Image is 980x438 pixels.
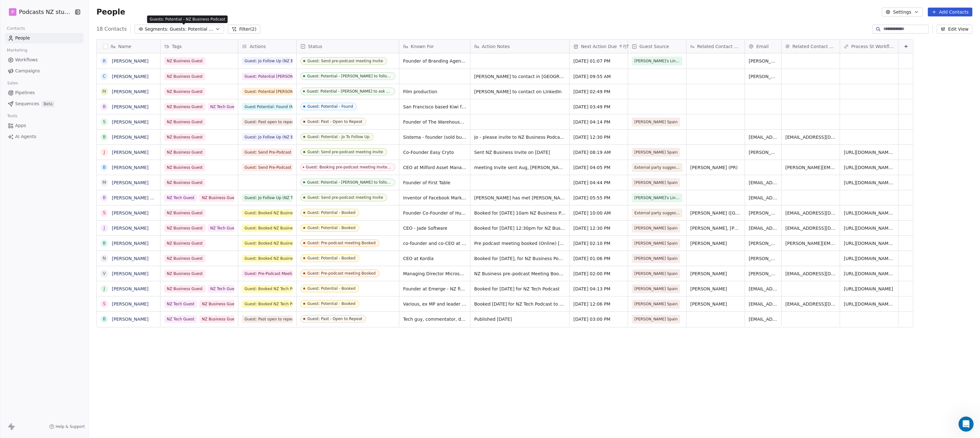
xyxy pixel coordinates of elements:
span: Founder of Branding Agency Tickled pink [403,58,466,64]
a: [PERSON_NAME] Pan [112,195,158,200]
span: Sistema - founder (sold business in [DATE]) [403,134,466,140]
span: Booked [DATE] for NZ Tech Podcast to talk about new Auckland Innovation & Technology Alliance + A... [474,301,566,307]
span: [DATE] 02:00 PM [573,271,624,277]
div: Guest: Pre-podcast meeting Booked [307,241,376,245]
span: [PERSON_NAME] ([GEOGRAPHIC_DATA]) [690,210,741,216]
span: [PERSON_NAME][EMAIL_ADDRESS][PERSON_NAME][DOMAIN_NAME] [749,271,777,277]
span: meeting Invite sent Aug, [PERSON_NAME] sent a reminder [DATE] [474,164,566,171]
div: J [104,285,105,292]
span: Various, ex MP and leader of [DEMOGRAPHIC_DATA], CEO of Auckland Business Chamber [403,301,466,307]
img: Profile image for Mrinal [37,10,49,23]
span: [DATE] 12:06 PM [573,301,624,307]
span: CEO - Jade Software [403,225,466,231]
span: [DATE] 03:49 PM [573,104,624,110]
div: M [102,179,106,186]
a: [PERSON_NAME] [112,256,148,261]
span: Campaigns [15,68,40,74]
a: [PERSON_NAME] [112,89,148,94]
a: [PERSON_NAME] [112,271,148,276]
div: Guest: Potential - [PERSON_NAME] to follow up [307,180,391,185]
span: Opps I mean [PERSON_NAME] [28,100,94,105]
span: NZ Tech Guest [208,224,240,232]
p: Hi [PERSON_NAME] 👋 [13,45,114,66]
span: Tools [4,111,20,121]
span: Guest: Booked NZ Business Podcast [242,240,293,247]
span: Related Contact Person [697,43,741,50]
div: Guest: Potential - Found [307,104,353,109]
span: Guest Potential: Found (NZ Business Podcast) [242,103,293,111]
div: Guest: Potential - [PERSON_NAME] to follow up [307,74,391,78]
span: NZ Tech Guest [208,285,240,293]
span: Founder of The Warehouse Group, Investor K1W1 [403,119,466,125]
span: NZ Business Guest [200,315,241,323]
a: [PERSON_NAME] [112,135,148,140]
span: [DATE] 04:05 PM [573,164,624,171]
span: Booked for [DATE] for NZ Tech Podcast [474,286,566,292]
div: B [103,316,106,322]
span: Name [118,43,131,50]
a: [URL][DOMAIN_NAME][PERSON_NAME] [844,165,930,170]
a: [PERSON_NAME] [112,286,148,291]
iframe: Intercom live chat [959,417,974,432]
div: Actions [238,40,296,53]
span: Guest: Send Pre-Podcast Meeting Invite (NZ Business Podcast) [242,164,293,171]
span: [PERSON_NAME] to contact in [GEOGRAPHIC_DATA] [474,73,566,80]
div: grid [160,53,914,410]
a: [PERSON_NAME] [112,104,148,109]
span: NZ Business Guest [164,240,205,247]
span: Guest: Booked NZ Business Podcast [242,209,293,217]
div: Known For [399,40,470,53]
div: Action Notes [470,40,569,53]
span: [EMAIL_ADDRESS][DOMAIN_NAME] [749,301,777,307]
span: CEO at Kordia [403,255,466,262]
div: Name [97,40,160,53]
span: [PERSON_NAME] has met [PERSON_NAME], and he says in October/November timeframe should work. Good ... [474,195,566,201]
div: M [102,88,106,95]
div: Related Contact Email [782,40,840,53]
span: People [96,7,125,17]
span: [PERSON_NAME] Spain [634,179,678,186]
span: [DATE] 03:00 PM [573,316,624,322]
div: Profile image for MrinalOpps I mean [PERSON_NAME]Mrinal•[DATE] [7,94,120,118]
div: • [DATE] [43,106,61,113]
button: PPodcasts NZ studio [8,7,70,17]
span: [PERSON_NAME] [690,286,741,292]
button: Settings [882,8,923,16]
a: SequencesBeta [5,99,83,109]
span: [EMAIL_ADDRESS][DOMAIN_NAME] [785,210,836,216]
span: [PERSON_NAME] [690,240,741,246]
span: Guest: Potential [PERSON_NAME] follow up (NZ Business Podcast) [242,88,293,95]
span: Jo - please invite to NZ Business Podcast. I can go and visit in person if [PERSON_NAME] isn't in... [474,134,566,140]
span: [PERSON_NAME] Spain [634,255,678,262]
div: Next Action DueFJT [570,40,628,53]
span: [DATE] 04:13 PM [573,286,624,292]
span: Guest: Booked NZ Tech Podcast [242,285,293,293]
a: Campaigns [5,66,83,76]
span: Published [DATE] [474,316,566,322]
span: Status [308,43,322,50]
span: [EMAIL_ADDRESS][DOMAIN_NAME] [749,316,777,322]
span: [PERSON_NAME][EMAIL_ADDRESS][DOMAIN_NAME] [785,240,836,246]
div: Guest: Potential - Jo To Follow Up [307,135,370,139]
span: NZ Tech Guest [208,103,240,111]
span: [DATE] 01:06 PM [573,255,624,262]
span: [DATE] 04:44 PM [573,179,624,186]
span: Help [100,213,110,217]
span: Sales [4,78,21,88]
span: [PERSON_NAME] Spain [634,316,678,322]
span: NZ Business pre–podcast Meeting Booked: [DATE] 2:00pm [474,271,566,277]
span: [EMAIL_ADDRESS][DOMAIN_NAME] [785,301,836,307]
a: [PERSON_NAME] [112,74,148,79]
span: Apps [15,122,26,129]
span: 18 Contacts [96,25,127,33]
span: Film production [403,88,466,95]
span: [DATE] 02:49 PM [573,88,624,95]
span: Guest: Past open to repeat [242,315,293,323]
span: [PERSON_NAME]'s LinkedIn [634,58,680,64]
a: [URL][DOMAIN_NAME][PERSON_NAME] [844,226,930,231]
div: C [103,73,106,80]
span: Guest: Potential [PERSON_NAME] follow up (NZ Tech Podcast) [242,73,293,80]
a: [PERSON_NAME] [112,119,148,125]
span: Booked for [DATE] 12:30pm for NZ Business Podcast [474,225,566,231]
span: [DATE] 09:55 AM [573,73,624,80]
